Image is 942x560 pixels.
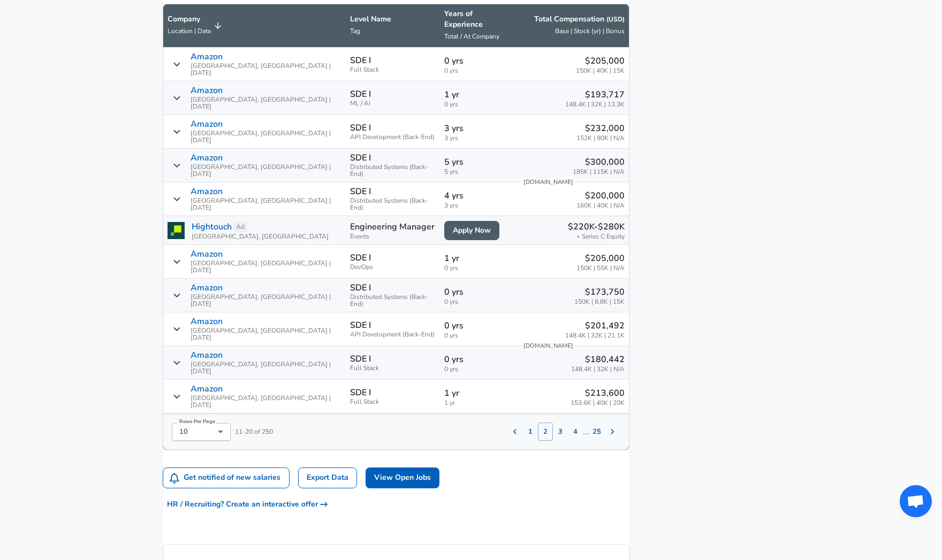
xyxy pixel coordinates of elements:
p: Amazon [191,119,223,129]
span: HR / Recruiting? Create an interactive offer [167,498,328,511]
span: API Development (Back-End) [350,331,436,338]
span: [GEOGRAPHIC_DATA], [GEOGRAPHIC_DATA] | [DATE] [191,361,341,375]
span: 3 yrs [444,202,512,209]
button: (USD) [606,15,625,24]
button: 25 [589,423,604,441]
p: 4 yrs [444,189,512,202]
p: $180,442 [571,353,625,366]
button: HR / Recruiting? Create an interactive offer [163,495,332,515]
img: hightouchlogo.png [168,222,185,239]
span: API Development (Back-End) [350,134,436,141]
span: 148.4K | 32K | 21.1K [565,332,625,339]
span: [GEOGRAPHIC_DATA], [GEOGRAPHIC_DATA] | [DATE] [191,294,341,308]
a: Export Data [298,467,357,488]
p: Amazon [191,153,223,163]
div: Open chat [900,485,932,517]
span: 150K | 40K | 15K [576,67,625,74]
span: CompanyLocation | Date [168,14,225,37]
span: 0 yrs [444,298,512,305]
p: Amazon [191,187,223,196]
p: SDE I [350,388,371,397]
p: $200,000 [576,189,625,202]
button: 1 [523,423,538,441]
span: 0 yrs [444,101,512,108]
p: 3 yrs [444,122,512,135]
div: 11 - 20 of 250 [163,414,273,441]
span: Location | Date [168,27,211,35]
p: SDE I [350,320,371,330]
p: SDE I [350,283,371,293]
p: SDE I [350,123,371,133]
span: 0 yrs [444,332,512,339]
span: 160K | 40K | N/A [576,202,625,209]
span: 148.4K | 32K | N/A [571,366,625,373]
p: $201,492 [565,319,625,332]
p: $213,600 [571,387,625,400]
p: SDE I [350,153,371,163]
span: + Series C Equity [576,233,625,240]
p: 1 yr [444,88,512,101]
p: Total Compensation [534,14,625,25]
span: 0 yrs [444,67,512,74]
p: Engineering Manager [350,220,436,233]
button: 3 [553,423,568,441]
p: SDE I [350,253,371,263]
p: Amazon [191,384,223,394]
p: Amazon [191,317,223,326]
p: ... [583,425,589,438]
span: 150K | 8.8K | 15K [574,298,625,305]
button: 4 [568,423,583,441]
a: Hightouch [192,220,232,233]
p: 1 yr [444,387,512,400]
span: 152K | 80K | N/A [576,135,625,142]
span: Full Stack [350,365,436,372]
button: Get notified of new salaries [163,468,289,488]
p: $300,000 [573,156,625,168]
p: Amazon [191,249,223,259]
span: [GEOGRAPHIC_DATA], [GEOGRAPHIC_DATA] | [DATE] [191,197,341,211]
span: Distributed Systems (Back-End) [350,164,436,178]
span: [GEOGRAPHIC_DATA], [GEOGRAPHIC_DATA] | [DATE] [191,164,341,178]
span: 153.6K | 40K | 20K [571,400,625,406]
span: [GEOGRAPHIC_DATA], [GEOGRAPHIC_DATA] | [DATE] [191,96,341,110]
p: 5 yrs [444,156,512,168]
p: $220K-$280K [568,220,625,233]
button: 2 [538,423,553,441]
p: 0 yrs [444,55,512,67]
span: 1 yr [444,400,512,406]
a: View Open Jobs [366,467,439,488]
p: Years of Experience [444,9,512,30]
span: Distributed Systems (Back-End) [350,294,436,308]
p: Amazon [191,283,223,293]
span: Base | Stock (yr) | Bonus [555,27,625,35]
span: ML / AI [350,100,436,107]
a: Ad [234,222,247,232]
p: $173,750 [574,286,625,298]
p: Amazon [191,350,223,360]
span: Full Stack [350,66,436,73]
p: 0 yrs [444,319,512,332]
span: 5 yrs [444,168,512,175]
span: Events [350,233,436,240]
span: 0 yrs [444,265,512,272]
span: Tag [350,27,360,35]
span: 148.4K | 32K | 13.3K [565,101,625,108]
p: SDE I [350,187,371,196]
p: Amazon [191,52,223,62]
p: SDE I [350,354,371,364]
span: 150K | 55K | N/A [576,265,625,272]
p: 1 yr [444,252,512,265]
div: 10 [172,423,231,441]
span: 3 yrs [444,135,512,142]
p: 0 yrs [444,353,512,366]
span: 185K | 115K | N/A [573,168,625,175]
span: 0 yrs [444,366,512,373]
span: Distributed Systems (Back-End) [350,197,436,211]
p: Level Name [350,14,436,25]
span: [GEOGRAPHIC_DATA], [GEOGRAPHIC_DATA] | [DATE] [191,395,341,409]
p: SDE I [350,56,371,65]
table: Salary Submissions [163,4,629,450]
p: Company [168,14,211,25]
a: Apply Now [444,221,499,241]
p: $232,000 [576,122,625,135]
